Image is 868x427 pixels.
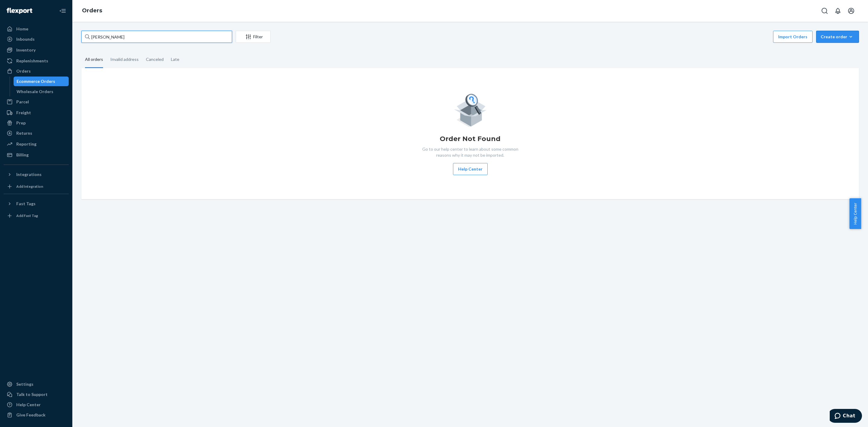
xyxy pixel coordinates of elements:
[4,34,69,44] a: Inbounds
[16,412,46,418] div: Give Feedback
[821,34,854,40] div: Create order
[81,31,232,43] input: Search orders
[16,26,28,32] div: Home
[4,66,69,76] a: Orders
[4,199,69,209] button: Fast Tags
[417,146,523,158] p: Go to our help center to learn about some common reasons why it may not be imported.
[16,130,32,136] div: Returns
[77,2,107,20] ol: breadcrumbs
[14,87,69,96] a: Wholesale Orders
[4,390,69,399] button: Talk to Support
[16,110,31,116] div: Freight
[849,198,861,229] button: Help Center
[16,58,48,64] div: Replenishments
[236,34,270,40] div: Filter
[16,184,43,189] div: Add Integration
[453,163,488,175] button: Help Center
[4,45,69,55] a: Inventory
[236,31,271,43] button: Filter
[845,5,857,17] button: Open account menu
[4,379,69,389] a: Settings
[16,47,36,53] div: Inventory
[16,201,36,207] div: Fast Tags
[85,52,103,68] div: All orders
[832,5,844,17] button: Open notifications
[17,78,55,84] div: Ecommerce Orders
[4,97,69,107] a: Parcel
[16,68,31,74] div: Orders
[16,213,38,218] div: Add Fast Tag
[4,400,69,410] a: Help Center
[16,402,41,408] div: Help Center
[171,52,179,67] div: Late
[16,391,48,397] div: Talk to Support
[16,152,29,158] div: Billing
[16,141,36,147] div: Reporting
[773,31,813,43] button: Import Orders
[7,8,32,14] img: Flexport logo
[816,31,859,43] button: Create order
[4,170,69,179] button: Integrations
[17,89,53,95] div: Wholesale Orders
[14,77,69,86] a: Ecommerce Orders
[4,118,69,128] a: Prep
[4,410,69,420] button: Give Feedback
[16,120,26,126] div: Prep
[16,99,29,105] div: Parcel
[4,128,69,138] a: Returns
[57,5,69,17] button: Close Navigation
[4,24,69,34] a: Home
[454,92,487,127] img: Empty list
[4,139,69,149] a: Reporting
[16,381,33,387] div: Settings
[440,134,501,144] h1: Order Not Found
[4,150,69,160] a: Billing
[819,5,831,17] button: Open Search Box
[16,171,42,177] div: Integrations
[4,56,69,66] a: Replenishments
[4,211,69,221] a: Add Fast Tag
[4,182,69,191] a: Add Integration
[146,52,164,67] div: Canceled
[82,7,102,14] a: Orders
[110,52,139,67] div: Invalid address
[16,36,35,42] div: Inbounds
[4,108,69,118] a: Freight
[830,409,862,424] iframe: Opens a widget where you can chat to one of our agents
